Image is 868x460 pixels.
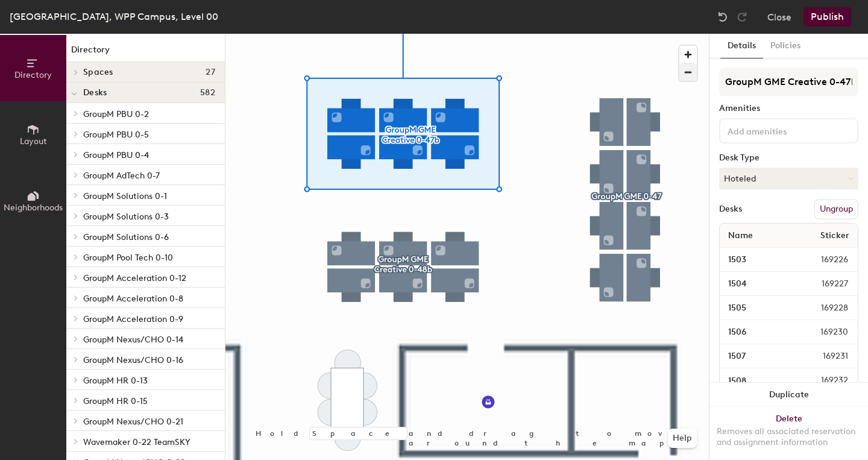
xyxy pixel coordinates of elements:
button: Ungroup [814,199,858,219]
span: GroupM Acceleration 0-8 [83,294,183,304]
span: 27 [206,68,215,77]
div: Desks [719,204,742,214]
div: Removes all associated reservation and assignment information [717,426,861,448]
button: Help [668,429,697,448]
button: Hoteled [719,168,858,189]
input: Unnamed desk [722,348,794,365]
button: Duplicate [709,383,868,407]
span: Wavemaker 0-22 TeamSKY [83,437,190,447]
span: GroupM PBU 0-5 [83,130,149,140]
span: GroupM HR 0-13 [83,376,148,386]
span: 582 [200,88,215,98]
input: Unnamed desk [722,372,792,389]
img: Redo [736,11,748,23]
span: 169228 [792,301,855,315]
span: GroupM PBU 0-4 [83,150,149,160]
input: Unnamed desk [722,300,792,317]
input: Unnamed desk [722,276,793,292]
span: GroupM Nexus/CHO 0-14 [83,335,183,345]
span: GroupM HR 0-15 [83,396,148,406]
span: Name [722,225,759,247]
span: GroupM PBU 0-2 [83,109,149,119]
input: Unnamed desk [722,324,791,341]
span: 169230 [791,326,855,339]
span: GroupM Acceleration 0-12 [83,273,186,283]
span: GroupM Acceleration 0-9 [83,314,183,324]
span: GroupM Solutions 0-1 [83,191,167,201]
button: Close [767,7,791,27]
span: Directory [14,70,52,80]
span: Spaces [83,68,113,77]
input: Add amenities [725,123,834,137]
span: GroupM AdTech 0-7 [83,171,160,181]
span: 169227 [793,277,855,291]
span: 169226 [792,253,855,266]
span: GroupM Solutions 0-3 [83,212,169,222]
img: Undo [717,11,729,23]
span: Desks [83,88,107,98]
span: GroupM Solutions 0-6 [83,232,169,242]
span: Layout [20,136,47,147]
span: GroupM Nexus/CHO 0-16 [83,355,183,365]
button: DeleteRemoves all associated reservation and assignment information [709,407,868,460]
button: Policies [763,34,808,58]
div: [GEOGRAPHIC_DATA], WPP Campus, Level 00 [10,9,218,24]
span: Neighborhoods [4,203,63,213]
span: GroupM Pool Tech 0-10 [83,253,173,263]
input: Unnamed desk [722,251,792,268]
span: GroupM Nexus/CHO 0-21 [83,417,183,427]
div: Desk Type [719,153,858,163]
span: Sticker [814,225,855,247]
span: 169231 [794,350,855,363]
button: Details [720,34,763,58]
div: Amenities [719,104,858,113]
span: 169232 [792,374,855,387]
button: Publish [804,7,851,27]
h1: Directory [66,43,225,62]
